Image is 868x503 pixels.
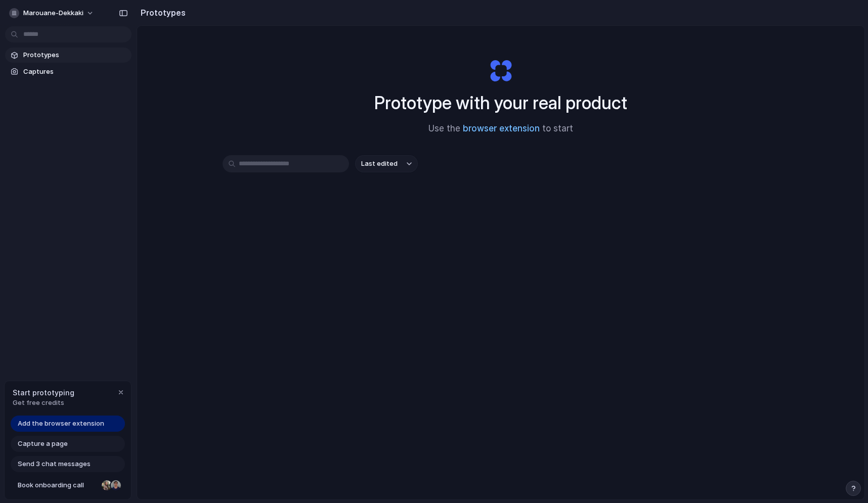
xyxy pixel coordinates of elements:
div: Nicole Kubica [101,479,113,491]
h1: Prototype with your real product [374,89,627,116]
span: Prototypes [23,50,127,60]
span: Captures [23,67,127,77]
h2: Prototypes [137,7,186,19]
span: Capture a page [18,439,68,449]
button: Last edited [355,155,418,172]
a: browser extension [463,123,540,133]
a: Book onboarding call [11,477,125,493]
a: Prototypes [5,48,132,63]
span: Use the to start [428,122,573,135]
a: Captures [5,64,132,79]
div: Christian Iacullo [110,479,122,491]
span: Book onboarding call [18,480,98,490]
span: Last edited [361,159,398,169]
span: marouane-dekkaki [23,8,83,18]
span: Start prototyping [13,387,74,398]
span: Send 3 chat messages [18,459,91,469]
span: Add the browser extension [18,419,104,429]
span: Get free credits [13,398,74,408]
button: marouane-dekkaki [5,5,99,21]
